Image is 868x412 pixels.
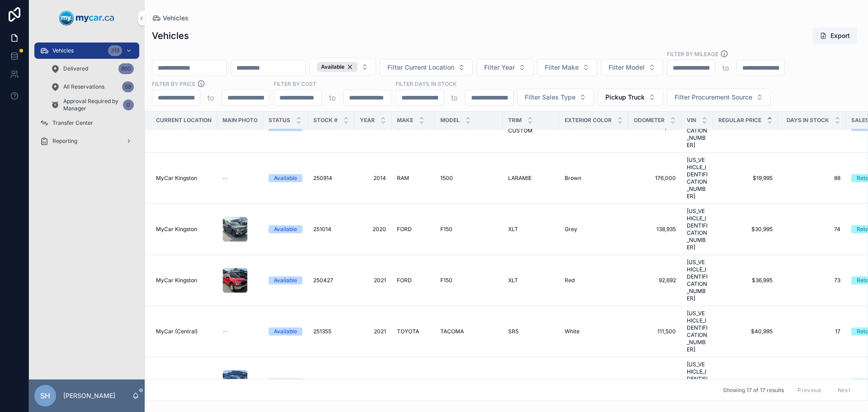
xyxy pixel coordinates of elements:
[313,175,349,182] a: 250914
[317,62,358,72] button: Unselect AVAILABLE
[40,390,50,401] span: SH
[380,59,473,76] button: Select Button
[309,58,376,76] button: Select Button
[163,14,189,23] span: Vehicles
[397,277,429,284] a: FORD
[397,226,429,233] a: FORD
[508,117,522,124] span: Trim
[63,98,119,112] span: Approval Required by Manager
[634,175,676,182] a: 176,000
[156,277,212,284] a: MyCar Kingston
[565,277,623,284] a: Red
[317,62,358,72] div: Available
[440,226,497,233] a: F150
[609,63,645,72] span: Filter Model
[517,89,594,106] button: Select Button
[360,277,386,284] a: 2021
[687,259,708,302] a: [US_VEHICLE_IDENTIFICATION_NUMBER]
[397,328,419,335] span: TOYOTA
[45,79,139,95] a: All Reservations58
[565,117,612,124] span: Exterior Color
[525,93,576,102] span: Filter Sales Type
[783,175,840,182] a: 88
[222,117,258,124] span: Main Photo
[45,61,139,77] a: Delivered860
[508,175,554,182] a: LARAMIE
[667,89,771,106] button: Select Button
[812,28,857,44] button: Export
[484,63,515,72] span: Filter Year
[208,92,214,103] p: to
[634,277,676,284] a: 92,692
[718,328,773,335] span: $40,995
[387,63,454,72] span: Filter Current Location
[537,59,597,76] button: Select Button
[63,391,115,400] p: [PERSON_NAME]
[565,328,580,335] span: White
[274,327,297,336] div: Available
[313,226,331,233] span: 251014
[723,387,784,394] span: Showing 17 of 17 results
[667,50,718,58] label: Filter By Mileage
[722,62,729,73] p: to
[329,92,336,103] p: to
[313,277,349,284] a: 250427
[152,14,189,23] a: Vehicles
[601,59,663,76] button: Select Button
[508,226,554,233] a: XLT
[269,225,302,233] a: Available
[222,175,258,182] a: --
[222,175,228,182] span: --
[565,277,575,284] span: Red
[508,328,519,335] span: SR5
[52,137,77,145] span: Reporting
[152,29,189,42] h1: Vehicles
[156,328,198,335] span: MyCar (Central)
[565,226,577,233] span: Grey
[440,175,453,182] span: 1500
[451,92,458,103] p: to
[508,175,532,182] span: LARAMIE
[783,226,840,233] a: 74
[397,226,412,233] span: FORD
[360,328,386,335] span: 2021
[397,175,409,182] span: RAM
[508,226,518,233] span: XLT
[476,59,533,76] button: Select Button
[52,119,93,127] span: Transfer Center
[269,117,290,124] span: Status
[440,277,497,284] a: F150
[634,226,676,233] a: 138,935
[45,97,139,113] a: Approval Required by Manager0
[397,277,412,284] span: FORD
[222,328,258,335] a: --
[440,277,453,284] span: F150
[687,361,708,404] a: [US_VEHICLE_IDENTIFICATION_NUMBER]
[718,117,761,124] span: Regular Price
[108,45,122,56] div: 319
[34,133,139,149] a: Reporting
[34,43,139,59] a: Vehicles319
[687,310,708,353] a: [US_VEHICLE_IDENTIFICATION_NUMBER]
[360,226,386,233] a: 2020
[156,226,212,233] a: MyCar Kingston
[59,11,114,25] img: App logo
[440,328,497,335] a: TACOMA
[269,174,302,182] a: Available
[783,277,840,284] a: 73
[313,328,331,335] span: 251355
[269,276,302,284] a: Available
[508,277,518,284] span: XLT
[274,174,297,182] div: Available
[565,175,581,182] span: Brown
[34,115,139,131] a: Transfer Center
[687,156,708,200] span: [US_VEHICLE_IDENTIFICATION_NUMBER]
[440,226,453,233] span: F150
[397,175,429,182] a: RAM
